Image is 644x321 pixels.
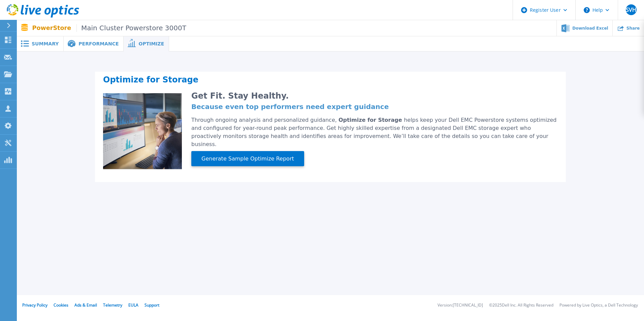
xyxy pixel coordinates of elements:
span: Optimize [138,41,164,46]
span: Main Cluster Powerstore 3000T [76,24,186,32]
li: © 2025 Dell Inc. All Rights Reserved [489,303,553,308]
span: Optimize for Storage [339,117,404,123]
span: SVH [626,7,636,12]
a: Support [144,302,159,308]
img: Optimize Promo [103,93,182,170]
a: EULA [128,302,138,308]
h2: Optimize for Storage [103,77,558,85]
p: PowerStore [32,24,186,32]
span: Generate Sample Optimize Report [199,155,297,163]
span: Summary [32,41,59,46]
li: Powered by Live Optics, a Dell Technology [559,303,638,308]
li: Version: [TECHNICAL_ID] [438,303,483,308]
div: Through ongoing analysis and personalized guidance, helps keep your Dell EMC Powerstore systems o... [191,116,558,148]
a: Privacy Policy [22,302,47,308]
h4: Because even top performers need expert guidance [191,104,558,109]
span: Share [626,26,640,30]
h2: Get Fit. Stay Healthy. [191,93,558,99]
button: Generate Sample Optimize Report [191,151,304,166]
a: Cookies [54,302,68,308]
span: Download Excel [572,26,608,30]
span: Performance [78,41,119,46]
a: Telemetry [103,302,122,308]
a: Ads & Email [74,302,97,308]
